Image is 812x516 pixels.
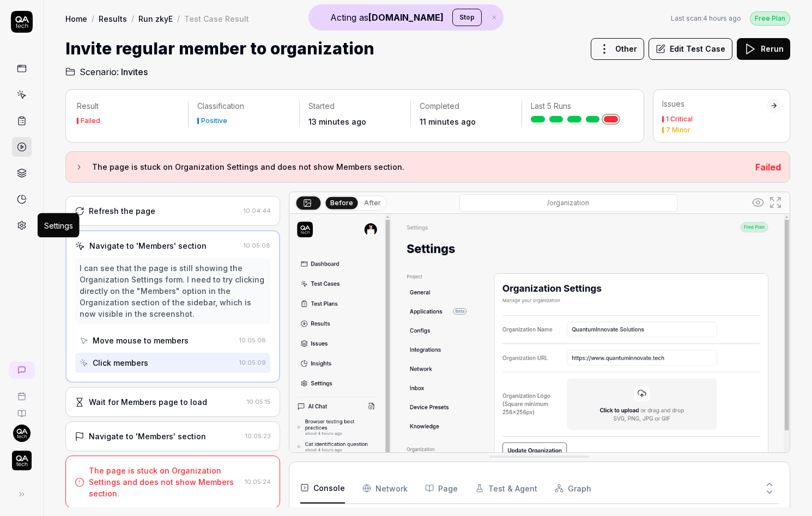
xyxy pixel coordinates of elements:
[77,101,179,112] p: Result
[671,14,741,23] span: Last scan:
[767,194,784,211] button: Open in full screen
[89,396,207,408] div: Wait for Members page to load
[300,473,345,503] button: Console
[131,13,134,24] div: /
[737,38,790,60] button: Rerun
[239,336,266,344] time: 10:05:08
[77,65,119,78] span: Scenario:
[555,473,591,503] button: Graph
[65,36,374,61] h1: Invite regular member to organization
[138,13,173,24] a: Run zkyE
[65,13,87,24] a: Home
[12,451,32,470] img: QA Tech Logo
[749,194,767,211] button: Show all interative elements
[245,432,271,440] time: 10:05:23
[666,116,693,122] div: 1 Critical
[247,398,271,406] time: 10:05:15
[89,240,207,251] div: Navigate to 'Members' section
[360,197,385,209] button: After
[177,13,180,24] div: /
[65,65,148,78] a: Scenario:Invites
[4,442,39,472] button: QA Tech Logo
[531,101,624,112] p: Last 5 Runs
[184,13,249,24] div: Test Case Result
[591,38,644,60] button: Other
[245,478,271,486] time: 10:05:24
[750,11,790,26] button: Free Plan
[121,65,148,78] span: Invites
[671,14,741,23] button: Last scan:4 hours ago
[93,357,148,368] div: Click members
[662,99,767,109] div: Issues
[703,14,741,22] time: 4 hours ago
[89,431,206,442] div: Navigate to 'Members' section
[666,127,690,133] div: 7 Minor
[4,383,39,401] a: Book a call with us
[89,465,240,499] div: The page is stuck on Organization Settings and does not show Members section.
[420,117,476,126] time: 11 minutes ago
[197,101,290,112] p: Classification
[425,473,458,503] button: Page
[308,117,366,126] time: 13 minutes ago
[475,473,537,503] button: Test & Agent
[362,473,408,503] button: Network
[201,118,227,124] div: Positive
[755,162,781,173] span: Failed
[92,13,94,24] div: /
[89,205,155,217] div: Refresh the page
[420,101,513,112] p: Completed
[13,425,31,442] img: 7ccf6c19-61ad-4a6c-8811-018b02a1b829.jpg
[244,207,271,214] time: 10:04:44
[326,196,358,208] button: Before
[452,9,482,26] button: Stop
[80,262,266,320] div: I can see that the page is still showing the Organization Settings form. I need to try clicking d...
[649,38,732,60] button: Edit Test Case
[9,361,35,379] a: New conversation
[99,13,127,24] a: Results
[4,401,39,418] a: Documentation
[75,353,270,373] button: Click members10:05:09
[239,359,266,366] time: 10:05:09
[75,330,270,351] button: Move mouse to members10:05:08
[75,161,747,174] button: The page is stuck on Organization Settings and does not show Members section.
[92,161,747,174] h3: The page is stuck on Organization Settings and does not show Members section.
[93,335,189,346] div: Move mouse to members
[44,220,73,231] div: Settings
[308,101,402,112] p: Started
[81,118,100,124] div: Failed
[244,242,270,249] time: 10:05:08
